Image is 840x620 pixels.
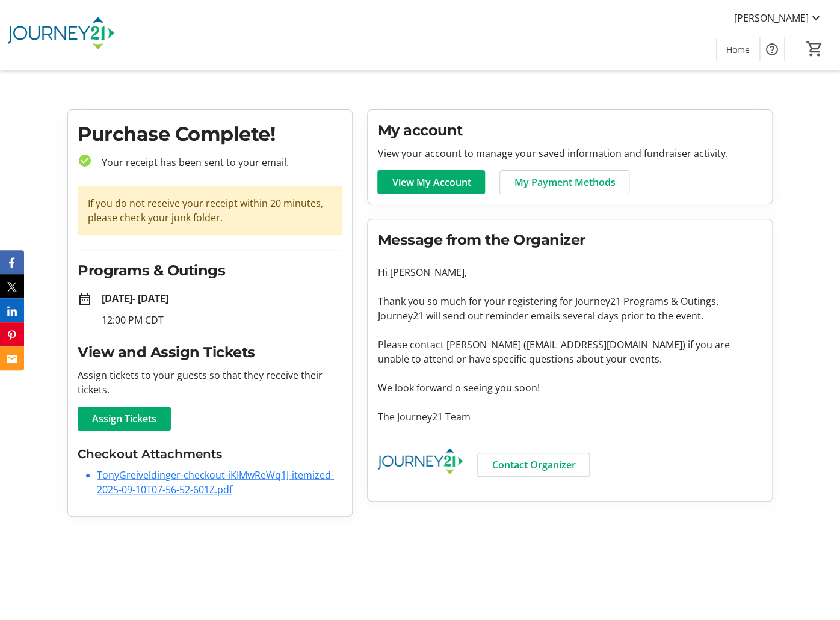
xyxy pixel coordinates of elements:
span: My Payment Methods [514,175,615,189]
p: Thank you so much for your registering for Journey21 Programs & Outings. Journey21 will send out ... [377,294,762,323]
a: Home [717,38,759,61]
img: Journey21 logo [377,438,463,486]
p: Hi [PERSON_NAME], [377,265,762,280]
p: We look forward o seeing you soon! [377,381,762,395]
a: View My Account [377,170,485,194]
a: TonyGreiveldinger-checkout-iKIMwReWq1J-itemized-2025-09-10T07-56-52-601Z.pdf [97,468,334,496]
span: Contact Organizer [492,458,575,472]
img: Journey21's Logo [7,5,114,65]
p: Assign tickets to your guests so that they receive their tickets. [78,368,342,397]
span: [PERSON_NAME] [734,11,809,25]
span: Assign Tickets [92,411,156,426]
p: View your account to manage your saved information and fundraiser activity. [377,146,762,161]
strong: [DATE] - [DATE] [102,292,168,305]
h3: Checkout Attachments [78,445,342,463]
span: View My Account [392,175,471,189]
h1: Purchase Complete! [78,120,342,149]
h2: View and Assign Tickets [78,342,342,363]
div: If you do not receive your receipt within 20 minutes, please check your junk folder. [78,186,342,235]
mat-icon: date_range [78,292,92,307]
h2: My account [377,120,762,141]
a: Contact Organizer [477,453,590,477]
button: Help [760,37,784,61]
h2: Programs & Outings [78,260,342,281]
a: My Payment Methods [499,170,629,194]
p: Please contact [PERSON_NAME] ([EMAIL_ADDRESS][DOMAIN_NAME]) if you are unable to attend or have s... [377,337,762,366]
button: [PERSON_NAME] [724,8,833,28]
p: Your receipt has been sent to your email. [92,155,342,170]
button: Cart [804,38,826,60]
p: 12:00 PM CDT [102,313,342,327]
span: Home [726,43,750,56]
h2: Message from the Organizer [377,229,762,251]
mat-icon: check_circle [78,153,92,168]
a: Assign Tickets [78,407,171,431]
p: The Journey21 Team [377,410,762,424]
